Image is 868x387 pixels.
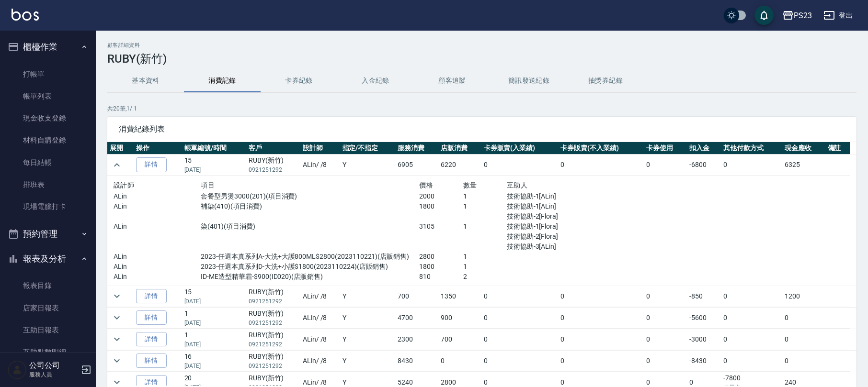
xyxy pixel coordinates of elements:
[249,297,298,306] p: 0921251292
[721,350,782,371] td: 0
[644,155,687,176] td: 0
[201,272,419,282] p: ID-ME造型精華霜-$900(ID020)(店販銷售)
[4,196,92,218] a: 現場電腦打卡
[11,9,39,21] img: Logo
[481,155,558,176] td: 0
[687,329,721,350] td: -3000
[246,142,300,155] th: 客戶
[184,362,244,370] p: [DATE]
[110,354,124,368] button: expand row
[4,174,92,196] a: 排班表
[201,201,419,211] p: 補染(410)(項目消費)
[778,6,816,25] button: PS23
[438,350,481,371] td: 0
[340,329,396,350] td: Y
[395,142,438,155] th: 服務消費
[8,360,27,379] img: Person
[644,350,687,371] td: 0
[300,286,340,307] td: ALin / /8
[419,262,463,272] p: 1800
[721,329,782,350] td: 0
[246,286,300,307] td: RUBY(新竹)
[481,286,558,307] td: 0
[687,307,721,328] td: -5600
[246,350,300,371] td: RUBY(新竹)
[300,142,340,155] th: 設計師
[687,142,721,155] th: 扣入金
[201,221,419,232] p: 染(401)(項目消費)
[419,252,463,262] p: 2800
[395,329,438,350] td: 2300
[110,310,124,325] button: expand row
[463,181,477,189] span: 數量
[4,275,92,297] a: 報表目錄
[395,350,438,371] td: 8430
[4,319,92,341] a: 互助日報表
[820,7,857,24] button: 登出
[782,142,825,155] th: 現金應收
[507,232,638,242] p: 技術協助-2[Flora]
[721,286,782,307] td: 0
[184,69,261,92] button: 消費記錄
[300,155,340,176] td: ALin / /8
[754,6,774,25] button: save
[419,181,433,189] span: 價格
[395,307,438,328] td: 4700
[114,272,201,282] p: ALin
[644,142,687,155] th: 卡券使用
[782,286,825,307] td: 1200
[182,286,247,307] td: 15
[114,201,201,211] p: ALin
[414,69,491,92] button: 顧客追蹤
[721,155,782,176] td: 0
[201,181,215,189] span: 項目
[261,69,337,92] button: 卡券紀錄
[463,252,507,262] p: 1
[794,10,812,22] div: PS23
[249,340,298,349] p: 0921251292
[782,155,825,176] td: 6325
[419,201,463,211] p: 1800
[184,166,244,174] p: [DATE]
[136,289,167,304] a: 詳情
[4,63,92,85] a: 打帳單
[687,286,721,307] td: -850
[300,350,340,371] td: ALin / /8
[4,152,92,174] a: 每日結帳
[110,332,124,346] button: expand row
[395,155,438,176] td: 6905
[721,142,782,155] th: 其他付款方式
[507,211,638,221] p: 技術協助-2[Flora]
[4,85,92,107] a: 帳單列表
[419,221,463,232] p: 3105
[107,52,857,66] h3: RUBY(新竹)
[507,221,638,232] p: 技術協助-1[Flora]
[481,350,558,371] td: 0
[201,262,419,272] p: 2023-任選本真系列D-大洗+小護$1800(2023110224)(店販銷售)
[136,332,167,347] a: 詳情
[136,310,167,325] a: 詳情
[249,166,298,174] p: 0921251292
[114,252,201,262] p: ALin
[246,155,300,176] td: RUBY(新竹)
[184,297,244,306] p: [DATE]
[507,191,638,201] p: 技術協助-1[ALin]
[4,341,92,363] a: 互助點數明細
[687,155,721,176] td: -6800
[114,262,201,272] p: ALin
[567,69,644,92] button: 抽獎券紀錄
[507,201,638,211] p: 技術協助-1[ALin]
[201,191,419,201] p: 套餐型男燙3000(201)(項目消費)
[340,286,396,307] td: Y
[438,307,481,328] td: 900
[340,142,396,155] th: 指定/不指定
[4,34,92,59] button: 櫃檯作業
[481,329,558,350] td: 0
[438,155,481,176] td: 6220
[246,307,300,328] td: RUBY(新竹)
[340,307,396,328] td: Y
[340,350,396,371] td: Y
[337,69,414,92] button: 入金紀錄
[182,307,247,328] td: 1
[182,155,247,176] td: 15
